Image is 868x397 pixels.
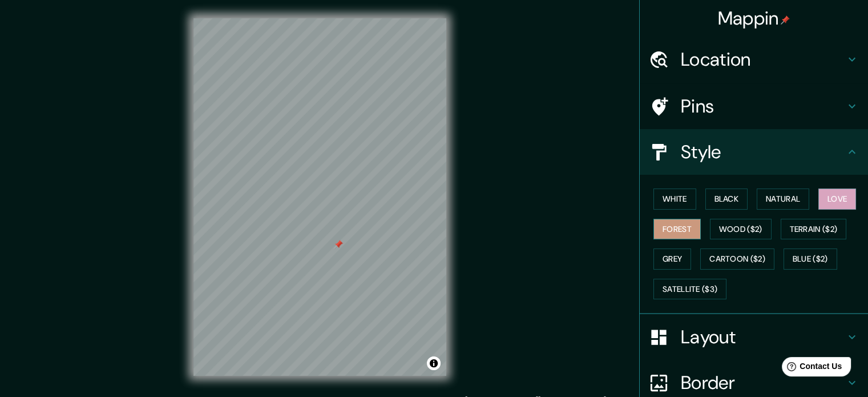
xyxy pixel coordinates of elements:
h4: Border [681,371,845,394]
h4: Layout [681,326,845,348]
div: Location [640,37,868,82]
img: pin-icon.png [781,15,790,25]
button: Love [818,189,856,210]
button: Wood ($2) [710,219,772,240]
h4: Mappin [718,7,790,30]
div: Layout [640,314,868,360]
iframe: Help widget launcher [766,352,855,384]
button: Natural [757,189,809,210]
button: Terrain ($2) [781,219,847,240]
h4: Location [681,48,845,71]
h4: Style [681,141,845,163]
h4: Pins [681,95,845,118]
button: Toggle attribution [427,356,441,370]
button: Satellite ($3) [653,279,726,300]
button: Black [705,189,748,210]
button: Grey [653,248,691,270]
canvas: Map [193,18,446,376]
div: Pins [640,83,868,129]
button: Forest [653,219,701,240]
button: Blue ($2) [784,248,837,270]
button: White [653,189,696,210]
button: Cartoon ($2) [700,248,774,270]
div: Style [640,129,868,175]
